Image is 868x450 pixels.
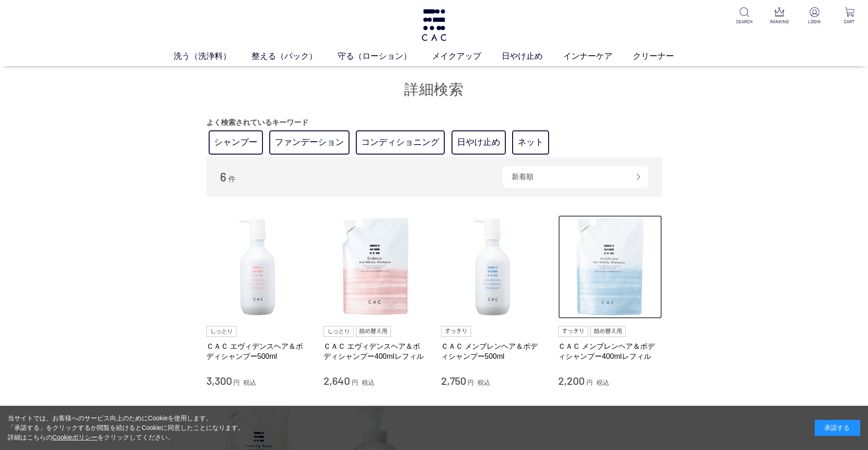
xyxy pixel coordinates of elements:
h1: 詳細検索 [206,80,662,99]
img: すっきり [558,326,588,337]
a: RANKING [768,7,791,25]
span: 件 [228,175,236,183]
img: ＣＡＣ エヴィデンスヘア＆ボディシャンプー400mlレフィル [324,215,427,319]
a: ＣＡＣ メンブレンヘア＆ボディシャンプー400mlレフィル [558,341,662,361]
a: ネット [512,130,549,155]
span: 2,640 [324,374,350,387]
a: CART [838,7,861,25]
p: RANKING [768,18,791,25]
img: logo [420,9,448,41]
img: 詰め替え用 [356,326,391,337]
a: ファンデーション [269,130,349,155]
a: ＣＡＣ エヴィデンスヘア＆ボディシャンプー500ml [206,341,310,361]
img: すっきり [441,326,471,337]
a: LOGIN [803,7,826,25]
span: 3,300 [206,374,232,387]
div: 承諾する [815,420,860,436]
span: 円 [352,379,358,386]
div: 新着順 [503,166,648,188]
span: 税込 [478,379,490,386]
a: ＣＡＣ エヴィデンスヘア＆ボディシャンプー400mlレフィル [324,341,427,361]
a: SEARCH [733,7,755,25]
span: 税込 [596,379,609,386]
a: 整える（パック） [252,50,338,62]
img: ＣＡＣ メンブレンヘア＆ボディシャンプー400mlレフィル [558,215,662,319]
img: しっとり [206,326,236,337]
a: ＣＡＣ メンブレンヘア＆ボディシャンプー500ml [441,341,545,361]
img: 詰め替え用 [591,326,626,337]
div: 当サイトでは、お客様へのサービス向上のためにCookieを使用します。 「承諾する」をクリックするか閲覧を続けるとCookieに同意したことになります。 詳細はこちらの をクリックしてください。 [8,414,245,442]
a: 日やけ止め [502,50,563,62]
a: 守る（ローション） [338,50,432,62]
a: シャンプー [209,130,263,155]
a: メイクアップ [432,50,502,62]
p: SEARCH [733,18,755,25]
a: クリーナー [633,50,694,62]
span: 税込 [362,379,375,386]
img: ＣＡＣ メンブレンヘア＆ボディシャンプー500ml [441,215,545,319]
span: 6 [220,170,226,184]
span: 円 [586,379,593,386]
a: 洗う（洗浄料） [174,50,252,62]
p: LOGIN [803,18,826,25]
a: インナーケア [563,50,633,62]
a: Cookieポリシー [52,434,98,441]
span: 円 [233,379,240,386]
span: 2,200 [558,374,585,387]
img: ＣＡＣ エヴィデンスヘア＆ボディシャンプー500ml [206,215,310,319]
a: コンディショニング [356,130,445,155]
span: 税込 [243,379,256,386]
span: 円 [467,379,474,386]
p: よく検索されているキーワード [206,117,662,128]
span: 2,750 [441,374,466,387]
a: 日やけ止め [452,130,506,155]
p: CART [838,18,861,25]
img: しっとり [324,326,354,337]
